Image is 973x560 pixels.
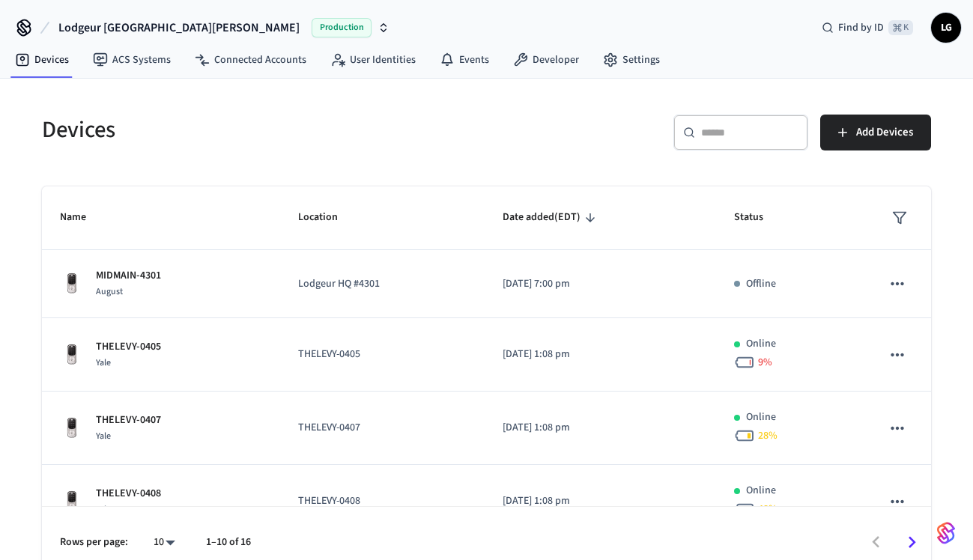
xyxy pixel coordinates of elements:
[298,276,467,292] p: Lodgeur HQ #4301
[58,19,300,37] span: Lodgeur [GEOGRAPHIC_DATA][PERSON_NAME]
[888,20,913,35] span: ⌘ K
[81,46,183,73] a: ACS Systems
[746,336,776,352] p: Online
[746,410,776,425] p: Online
[838,20,884,35] span: Find by ID
[820,115,931,150] button: Add Devices
[503,493,698,509] p: [DATE] 1:08 pm
[60,490,84,514] img: Yale Assure Touchscreen Wifi Smart Lock, Satin Nickel, Front
[312,18,372,37] span: Production
[146,532,182,553] div: 10
[503,206,600,229] span: Date added(EDT)
[183,46,318,73] a: Connected Accounts
[96,503,111,516] span: Yale
[96,413,161,428] p: THELEVY-0407
[96,339,161,355] p: THELEVY-0405
[42,115,478,145] h5: Devices
[96,268,161,284] p: MIDMAIN-4301
[734,206,783,229] span: Status
[96,430,111,442] span: Yale
[503,276,698,292] p: [DATE] 7:00 pm
[933,14,960,41] span: LG
[746,276,776,292] p: Offline
[931,13,961,43] button: LG
[60,343,84,367] img: Yale Assure Touchscreen Wifi Smart Lock, Satin Nickel, Front
[746,483,776,499] p: Online
[60,272,84,296] img: Yale Assure Touchscreen Wifi Smart Lock, Satin Nickel, Front
[810,14,925,41] div: Find by ID⌘ K
[758,355,772,370] span: 9 %
[501,46,591,73] a: Developer
[503,347,698,362] p: [DATE] 1:08 pm
[60,535,128,550] p: Rows per page:
[758,502,778,517] span: 48 %
[758,428,778,443] span: 28 %
[428,46,501,73] a: Events
[60,206,106,229] span: Name
[298,347,467,362] p: THELEVY-0405
[937,521,955,545] img: SeamLogoGradient.69752ec5.svg
[96,285,123,298] span: August
[298,420,467,436] p: THELEVY-0407
[503,420,698,436] p: [DATE] 1:08 pm
[318,46,428,73] a: User Identities
[894,525,930,560] button: Go to next page
[591,46,672,73] a: Settings
[96,486,161,502] p: THELEVY-0408
[298,206,357,229] span: Location
[856,123,913,142] span: Add Devices
[298,493,467,509] p: THELEVY-0408
[96,356,111,369] span: Yale
[3,46,81,73] a: Devices
[206,535,251,550] p: 1–10 of 16
[60,416,84,440] img: Yale Assure Touchscreen Wifi Smart Lock, Satin Nickel, Front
